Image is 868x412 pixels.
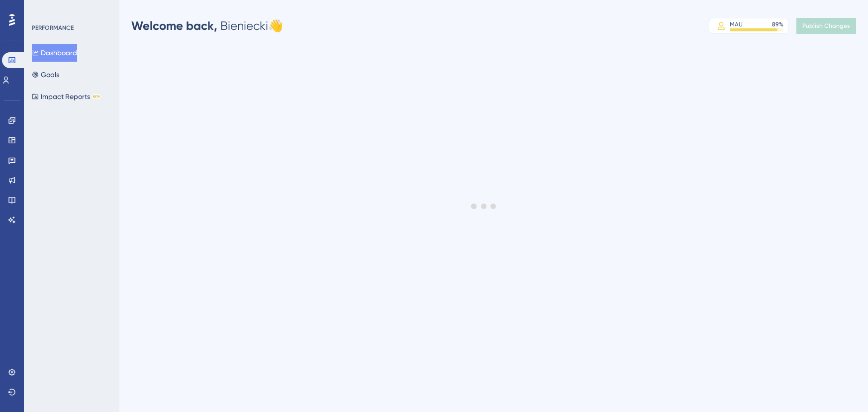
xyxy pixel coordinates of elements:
[131,18,283,34] div: Bieniecki 👋
[730,20,743,28] div: MAU
[32,66,59,84] button: Goals
[32,44,77,62] button: Dashboard
[802,22,850,30] span: Publish Changes
[32,24,74,32] div: PERFORMANCE
[92,94,101,99] div: BETA
[772,20,783,28] div: 89 %
[131,18,217,33] span: Welcome back,
[32,88,101,105] button: Impact ReportsBETA
[796,18,856,34] button: Publish Changes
